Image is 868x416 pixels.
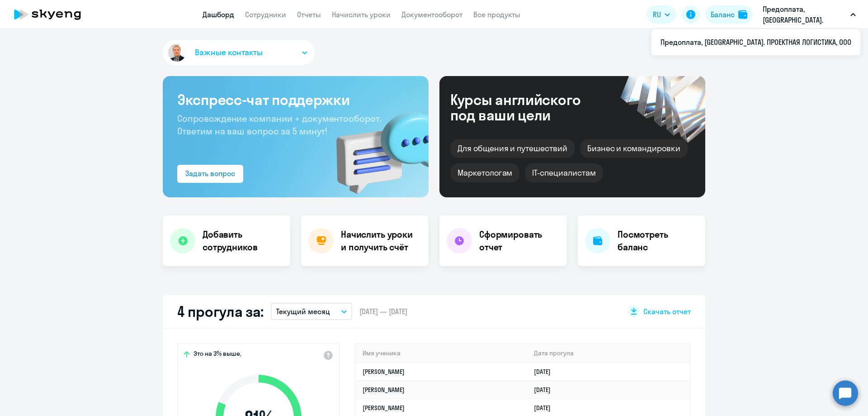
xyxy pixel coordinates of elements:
p: Предоплата, [GEOGRAPHIC_DATA]. ПРОЕКТНАЯ ЛОГИСТИКА, ООО [763,4,847,25]
h4: Посмотреть баланс [618,228,698,253]
h4: Начислить уроки и получить счёт [341,228,420,253]
a: Сотрудники [245,10,286,19]
h4: Добавить сотрудников [203,228,283,253]
button: Балансbalance [705,5,753,24]
a: Дашборд [203,10,234,19]
button: RU [646,5,676,24]
th: Имя ученика [355,344,527,363]
div: Бизнес и командировки [580,139,688,158]
button: Предоплата, [GEOGRAPHIC_DATA]. ПРОЕКТНАЯ ЛОГИСТИКА, ООО [758,4,860,25]
button: Важные контакты [163,40,315,65]
div: Задать вопрос [185,168,235,179]
h4: Сформировать отчет [479,228,560,253]
div: Баланс [711,9,735,20]
a: Начислить уроки [332,10,391,19]
a: Все продукты [473,10,520,19]
a: [PERSON_NAME] [363,386,405,394]
div: IT-специалистам [525,163,603,182]
div: Маркетологам [450,163,519,182]
a: [PERSON_NAME] [363,368,405,376]
button: Текущий месяц [271,303,352,320]
button: Задать вопрос [177,165,243,183]
img: avatar [166,42,188,63]
span: Скачать отчет [643,306,691,316]
a: [DATE] [534,368,558,376]
span: Сопровождение компании + документооборот. Ответим на ваш вопрос за 5 минут! [177,113,382,137]
th: Дата прогула [527,344,690,363]
span: Важные контакты [195,47,263,58]
h3: Экспресс-чат поддержки [177,91,414,109]
div: Для общения и путешествий [450,139,575,158]
span: RU [653,9,661,20]
span: [DATE] — [DATE] [359,306,407,316]
div: Курсы английского под ваши цели [450,92,605,123]
a: [PERSON_NAME] [363,404,405,412]
p: Текущий месяц [276,306,330,317]
a: [DATE] [534,404,558,412]
span: Это на 3% выше, [193,349,241,360]
a: Отчеты [297,10,321,19]
img: balance [738,10,747,19]
img: bg-img [323,96,429,197]
a: [DATE] [534,386,558,394]
h2: 4 прогула за: [177,302,264,320]
a: Документооборот [401,10,462,19]
ul: RU [651,29,860,55]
